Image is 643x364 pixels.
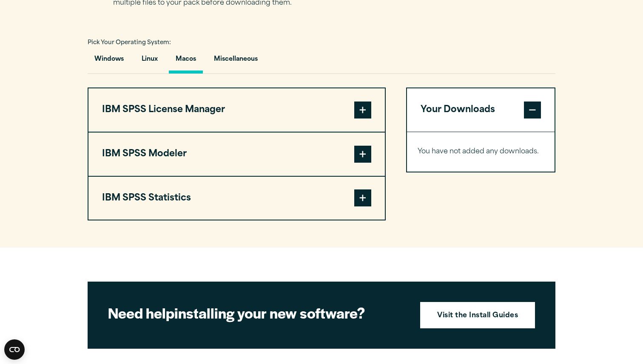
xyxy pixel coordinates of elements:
h2: installing your new software? [108,303,406,322]
button: Macos [169,49,203,73]
button: Linux [135,49,165,73]
strong: Need help [108,302,174,323]
button: Your Downloads [407,88,555,132]
button: Miscellaneous [207,49,265,73]
div: Your Downloads [407,132,555,172]
button: IBM SPSS Modeler [88,133,385,176]
button: Open CMP widget [4,339,25,360]
a: Visit the Install Guides [420,302,535,328]
strong: Visit the Install Guides [437,310,518,322]
button: IBM SPSS License Manager [88,88,385,132]
button: Windows [88,49,131,73]
p: You have not added any downloads. [418,146,544,158]
span: Pick Your Operating System: [88,40,171,45]
button: IBM SPSS Statistics [88,177,385,220]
